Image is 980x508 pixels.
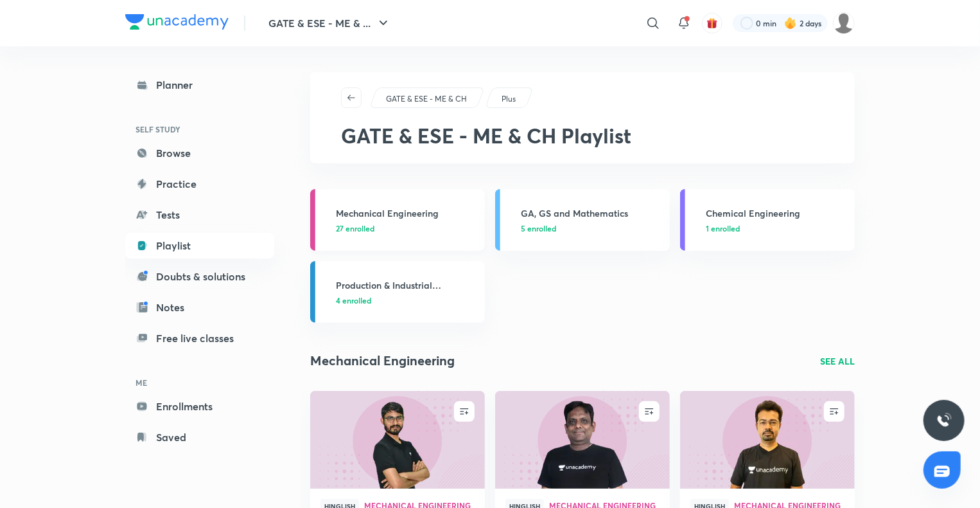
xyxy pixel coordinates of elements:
[936,413,952,428] img: ttu
[125,171,274,197] a: Practice
[125,325,274,351] a: Free live classes
[521,206,662,220] h3: GA, GS and Mathematics
[125,140,274,166] a: Browse
[125,72,274,98] a: Planner
[384,93,469,105] a: GATE & ESE - ME & CH
[125,372,274,394] h6: ME
[784,17,797,30] img: streak
[502,93,516,105] p: Plus
[680,391,855,489] a: new-thumbnail
[336,222,374,234] span: 27 enrolled
[702,13,722,33] button: avatar
[833,12,855,34] img: Prashant Kumar
[125,394,274,419] a: Enrollments
[521,222,556,234] span: 5 enrolled
[706,17,718,29] img: avatar
[706,222,740,234] span: 1 enrolled
[336,278,477,292] h3: Production & Industrial Engineering
[125,14,229,30] img: Company Logo
[495,189,670,251] a: GA, GS and Mathematics5 enrolled
[310,189,485,251] a: Mechanical Engineering27 enrolled
[125,295,274,320] a: Notes
[386,93,467,105] p: GATE & ESE - ME & CH
[125,118,274,140] h6: SELF STUDY
[706,206,847,220] h3: Chemical Engineering
[310,261,485,323] a: Production & Industrial Engineering4 enrolled
[336,206,477,220] h3: Mechanical Engineering
[500,93,518,105] a: Plus
[125,202,274,228] a: Tests
[310,351,455,370] h2: Mechanical Engineering
[125,233,274,259] a: Playlist
[820,354,855,368] a: SEE ALL
[336,295,371,306] span: 4 enrolled
[125,14,229,33] a: Company Logo
[125,264,274,289] a: Doubts & solutions
[261,10,399,36] button: GATE & ESE - ME & ...
[678,390,856,489] img: new-thumbnail
[308,390,486,489] img: new-thumbnail
[125,424,274,450] a: Saved
[495,391,670,489] a: new-thumbnail
[341,122,631,149] span: GATE & ESE - ME & CH Playlist
[493,390,671,489] img: new-thumbnail
[310,391,485,489] a: new-thumbnail
[680,189,855,251] a: Chemical Engineering1 enrolled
